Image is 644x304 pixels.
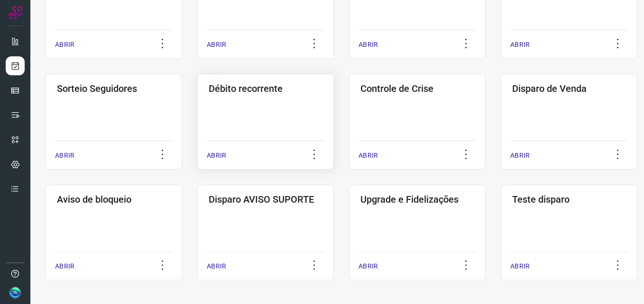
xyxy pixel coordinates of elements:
[57,194,171,205] h3: Aviso de bloqueio
[209,194,322,205] h3: Disparo AVISO SUPORTE
[359,261,378,271] p: ABRIR
[512,194,626,205] h3: Teste disparo
[57,83,171,94] h3: Sorteio Seguidores
[207,261,226,271] p: ABRIR
[55,40,74,50] p: ABRIR
[55,151,74,161] p: ABRIR
[359,151,378,161] p: ABRIR
[207,151,226,161] p: ABRIR
[8,6,22,20] img: Logo
[360,194,474,205] h3: Upgrade e Fidelizações
[209,83,322,94] h3: Débito recorrente
[510,40,530,50] p: ABRIR
[359,40,378,50] p: ABRIR
[512,83,626,94] h3: Disparo de Venda
[9,287,21,298] img: 688dd65d34f4db4d93ce8256e11a8269.jpg
[510,151,530,161] p: ABRIR
[510,261,530,271] p: ABRIR
[360,83,474,94] h3: Controle de Crise
[55,261,74,271] p: ABRIR
[207,40,226,50] p: ABRIR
